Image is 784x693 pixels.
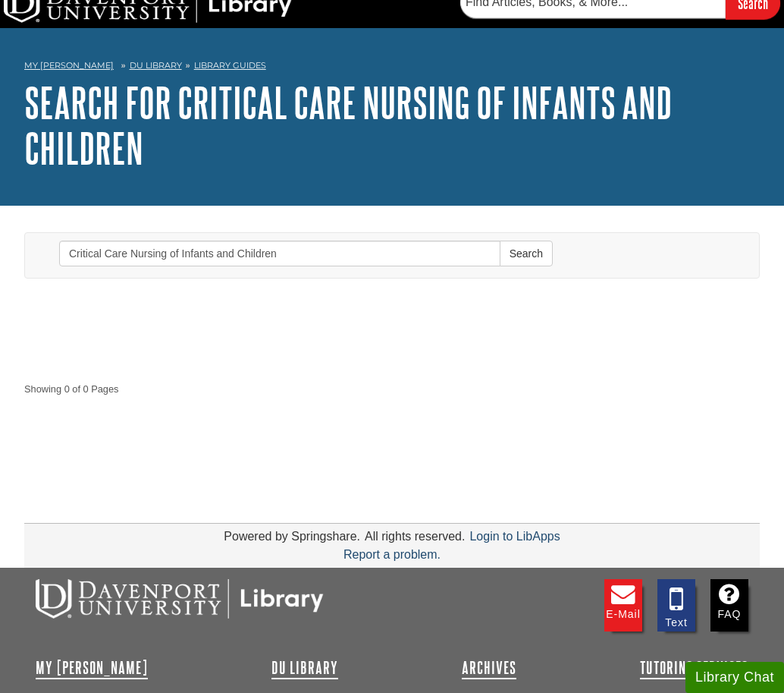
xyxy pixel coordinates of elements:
nav: breadcrumb [24,55,760,80]
a: Login to LibApps [469,530,560,543]
a: Tutoring Services [640,659,748,677]
a: Archives [462,659,516,677]
a: FAQ [710,579,748,632]
a: My [PERSON_NAME] [36,659,148,677]
img: DU Libraries [36,579,324,619]
input: Enter Search Words [59,241,500,266]
button: Library Chat [685,662,784,693]
div: Powered by Springshare. [221,530,362,543]
a: E-mail [604,579,642,632]
strong: Showing 0 of 0 Pages [24,382,760,396]
a: Report a problem. [343,548,441,561]
a: DU Library [130,60,182,71]
h1: Search for Critical Care Nursing of Infants and Children [24,80,760,171]
a: My [PERSON_NAME] [24,59,114,72]
button: Search [500,241,553,266]
a: Library Guides [194,60,266,71]
a: Text [657,579,695,632]
div: All rights reserved. [362,530,468,543]
a: DU Library [271,659,338,677]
